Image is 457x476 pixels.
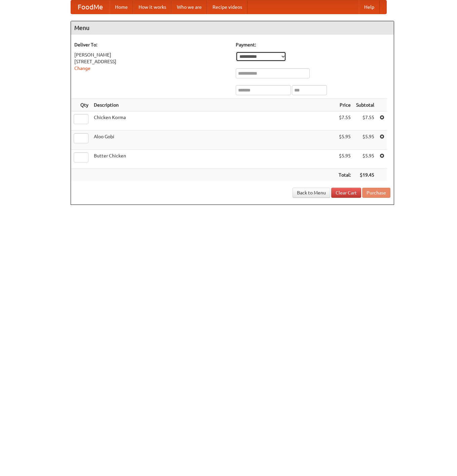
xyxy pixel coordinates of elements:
a: Recipe videos [207,0,247,14]
a: How it works [133,0,172,14]
div: [STREET_ADDRESS] [74,58,229,65]
h4: Menu [71,21,394,35]
h5: Deliver To: [74,41,229,48]
th: Price [336,99,353,111]
a: Change [74,66,90,71]
button: Purchase [362,188,390,198]
td: $5.95 [336,131,353,150]
a: Help [359,0,380,14]
td: $7.55 [353,111,377,131]
td: $7.55 [336,111,353,131]
a: Who we are [172,0,207,14]
th: Description [91,99,336,111]
th: Subtotal [353,99,377,111]
td: $5.95 [336,150,353,169]
td: $5.95 [353,150,377,169]
td: Aloo Gobi [91,131,336,150]
th: $19.45 [353,169,377,181]
h5: Payment: [236,41,390,48]
a: FoodMe [71,0,110,14]
th: Qty [71,99,91,111]
a: Clear Cart [331,188,361,198]
td: Chicken Korma [91,111,336,131]
td: $5.95 [353,131,377,150]
a: Back to Menu [293,188,330,198]
a: Home [110,0,133,14]
td: Butter Chicken [91,150,336,169]
div: [PERSON_NAME] [74,51,229,58]
th: Total: [336,169,353,181]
